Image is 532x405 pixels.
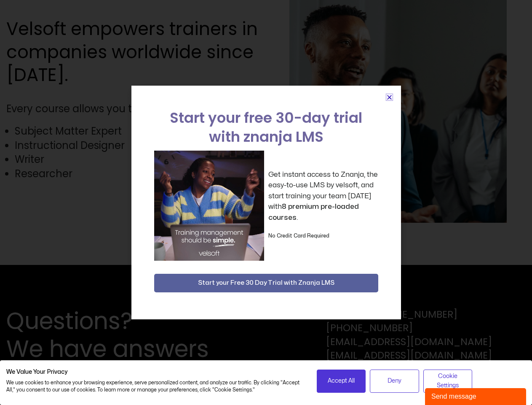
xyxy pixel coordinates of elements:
[198,278,334,288] span: Start your Free 30 Day Trial with Znanja LMS
[317,370,366,393] button: Accept all cookies
[386,94,393,100] a: Close
[388,376,401,386] span: Deny
[6,368,304,376] h2: We Value Your Privacy
[370,370,419,393] button: Deny all cookies
[268,169,378,223] p: Get instant access to Znanja, the easy-to-use LMS by velsoft, and start training your team [DATE]...
[429,372,467,391] span: Cookie Settings
[154,274,378,292] button: Start your Free 30 Day Trial with Znanja LMS
[154,151,264,261] img: a woman sitting at her laptop dancing
[154,108,378,146] h2: Start your free 30-day trial with znanja LMS
[6,379,304,394] p: We use cookies to enhance your browsing experience, serve personalized content, and analyze our t...
[328,376,355,386] span: Accept All
[268,203,359,221] strong: 8 premium pre-loaded courses
[425,386,528,405] iframe: chat widget
[268,233,329,238] strong: No Credit Card Required
[423,370,473,393] button: Adjust cookie preferences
